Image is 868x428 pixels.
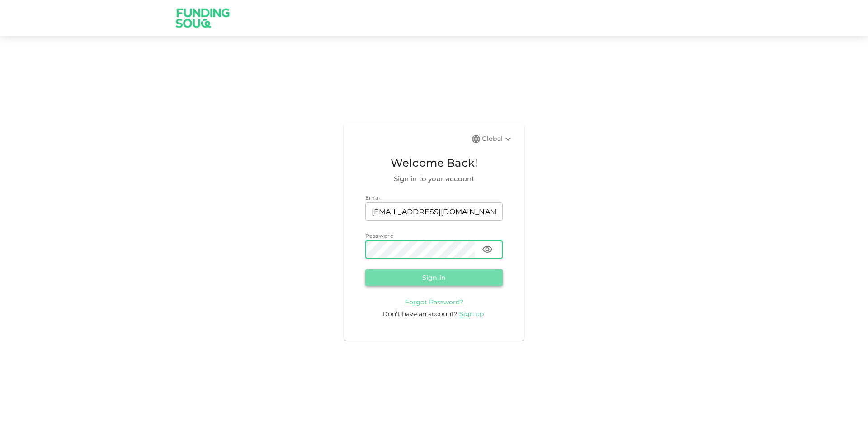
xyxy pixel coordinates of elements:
[365,202,503,221] input: email
[365,173,503,184] span: Sign in to your account
[405,298,463,306] a: Forgot Password?
[459,310,484,318] span: Sign up
[365,240,475,259] input: password
[365,154,503,172] span: Welcome Back!
[365,269,503,286] button: Sign in
[482,134,514,144] div: Global
[365,232,394,239] span: Password
[365,194,382,201] span: Email
[382,310,458,318] span: Don’t have an account?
